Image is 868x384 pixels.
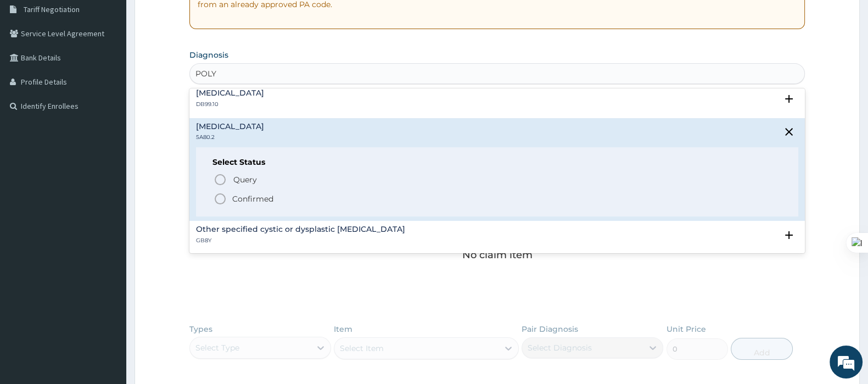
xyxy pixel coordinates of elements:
[196,123,264,131] h4: [MEDICAL_DATA]
[189,49,228,60] label: Diagnosis
[232,193,273,204] p: Confirmed
[57,62,184,76] div: Chat with us now
[214,173,227,186] i: status option query
[196,225,405,233] h4: Other specified cystic or dysplastic [MEDICAL_DATA]
[782,92,796,105] i: open select status
[20,55,44,82] img: d_794563401_company_1708531726252_794563401
[196,237,405,244] p: GB8Y
[782,229,796,242] i: open select status
[196,133,264,141] p: 5A80.2
[24,4,80,14] span: Tariff Negotiation
[196,101,264,108] p: DB99.10
[214,192,227,205] i: status option filled
[462,249,532,260] p: No claim item
[782,125,796,138] i: close select status
[180,5,206,32] div: Minimize live chat window
[212,158,782,166] h6: Select Status
[5,262,209,300] textarea: Type your message and hit 'Enter'
[233,174,257,185] span: Query
[196,89,264,97] h4: [MEDICAL_DATA]
[64,119,152,230] span: We're online!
